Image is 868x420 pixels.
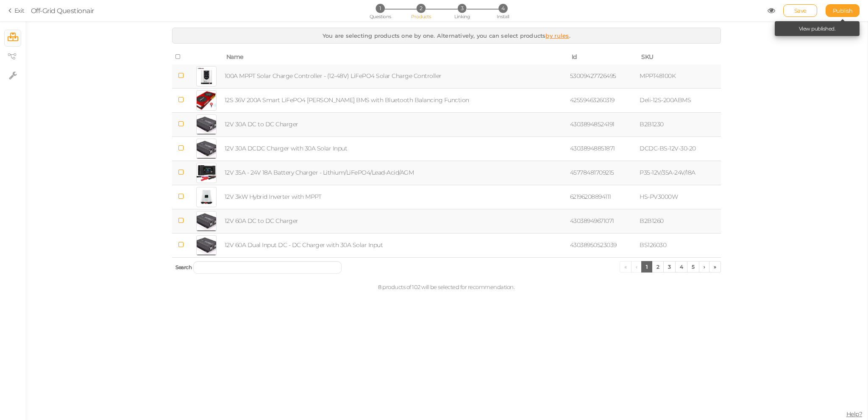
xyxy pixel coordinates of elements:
td: BS126030 [638,233,721,257]
div: Save [783,4,817,17]
td: 12V 35A - 24V 18A Battery Charger - Lithium/LiFePO4/Lead-Acid/AGM [223,161,568,185]
span: Help? [846,410,862,418]
a: 2 [652,261,664,273]
tr: 12V 60A Dual Input DC - DC Charger with 30A Solar Input 43038950523039 BS126030 [172,233,721,257]
td: B2B1230 [638,112,721,136]
a: » [709,261,721,273]
span: . [569,32,570,39]
tr: 12V 30A DC to DC Charger 43038948524191 B2B1230 [172,112,721,136]
li: 1 Questions [360,4,400,13]
li: 4 Install [483,4,523,13]
td: 42559463260319 [568,88,638,112]
span: 4 [498,4,507,13]
td: 100A MPPT Solar Charge Controller - (12-48V) LiFePO4 Solar Charge Controller [223,64,568,89]
td: 43038950523039 [568,233,638,257]
td: 43038948851871 [568,136,638,161]
td: 12V 60A DC to DC Charger [223,209,568,233]
a: 4 [675,261,688,273]
tr: 12V 35A - 24V 18A Battery Charger - Lithium/LiFePO4/Lead-Acid/AGM 45778481709215 P35-12V/35A-24V/18A [172,161,721,185]
a: 1 [641,261,652,273]
span: Search [175,264,192,270]
a: View published. [799,25,836,32]
td: 12S 36V 200A Smart LiFePO4 [PERSON_NAME] BMS with Bluetooth Balancing Function [223,88,568,112]
tr: 12S 36V 200A Smart LiFePO4 [PERSON_NAME] BMS with Bluetooth Balancing Function 42559463260319 Del... [172,88,721,112]
li: 2 Products [401,4,441,13]
td: 43038949671071 [568,209,638,233]
span: 2 [417,4,426,13]
li: 3 Linking [442,4,482,13]
td: 43038948524191 [568,112,638,136]
td: B2B1260 [638,209,721,233]
div: Off-Grid Questionair [31,6,94,16]
span: 8 products of 102 will be selected for recommendation. [378,284,515,290]
td: 62196208894111 [568,185,638,209]
span: You are selecting products one by one. Alternatively, you can select products [323,32,545,39]
a: 3 [663,261,676,273]
tr: 100A MPPT Solar Charge Controller - (12-48V) LiFePO4 Solar Charge Controller 53009427726495 MPPT4... [172,64,721,89]
tr: 12V 3kW Hybrid Inverter with MPPT 62196208894111 HS-PV3000W [172,185,721,209]
td: Deli-12S-200ABMS [638,88,721,112]
td: 12V 3kW Hybrid Inverter with MPPT [223,185,568,209]
tr: 12V 60A DC to DC Charger 43038949671071 B2B1260 [172,209,721,233]
span: Products [411,14,431,19]
span: Install [497,14,509,19]
td: 12V 30A DCDC Charger with 30A Solar Input [223,136,568,161]
td: P35-12V/35A-24V/18A [638,161,721,185]
td: 12V 60A Dual Input DC - DC Charger with 30A Solar Input [223,233,568,257]
span: Save [794,7,807,14]
span: 1 [376,4,384,13]
a: 5 [687,261,699,273]
td: 53009427726495 [568,64,638,89]
tr: 12V 30A DCDC Charger with 30A Solar Input 43038948851871 DCDC-BS-12V-30-20 [172,136,721,161]
th: SKU [638,50,721,64]
a: › [699,261,710,273]
td: 45778481709215 [568,161,638,185]
a: Exit [8,6,25,15]
span: Publish [833,7,853,14]
a: by rules [545,32,569,39]
td: DCDC-BS-12V-30-20 [638,136,721,161]
td: MPPT48100K [638,64,721,89]
td: HS-PV3000W [638,185,721,209]
span: Id [572,53,577,61]
td: 12V 30A DC to DC Charger [223,112,568,136]
span: Questions [370,14,391,19]
span: 3 [458,4,467,13]
span: Linking [454,14,470,19]
span: Name [226,53,244,61]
